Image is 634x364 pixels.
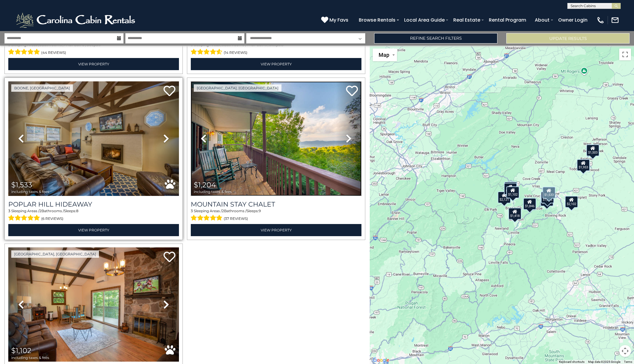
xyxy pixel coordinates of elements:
[508,208,521,220] div: $1,418
[486,15,529,25] a: Rental Program
[8,247,179,362] img: thumbnail_163276232.jpeg
[41,215,63,223] span: (6 reviews)
[565,196,578,208] div: $2,102
[619,49,631,60] button: Toggle fullscreen view
[371,356,391,364] a: Open this area in Google Maps (opens a new window)
[329,16,348,24] span: My Favs
[450,15,483,25] a: Real Estate
[373,49,397,61] button: Change map style
[259,209,261,213] span: 9
[555,15,590,25] a: Owner Login
[191,58,361,70] a: View Property
[586,144,599,156] div: $1,503
[76,209,79,213] span: 8
[194,190,232,194] span: including taxes & fees
[541,191,554,203] div: $1,885
[15,11,138,29] img: White-1-2.png
[8,208,179,223] div: Sleeping Areas / Bathrooms / Sleeps:
[191,200,361,208] a: Mountain Stay Chalet
[39,209,41,213] span: 2
[540,194,553,206] div: $1,229
[224,49,247,57] span: (14 reviews)
[8,58,179,70] a: View Property
[164,251,175,264] a: Add to favorites
[506,33,630,44] button: Update Results
[542,187,555,199] div: $1,533
[321,16,350,24] a: My Favs
[191,209,193,213] span: 3
[523,198,536,210] div: $1,846
[8,42,179,57] div: Sleeping Areas / Bathrooms / Sleeps:
[222,209,224,213] span: 2
[504,182,517,194] div: $2,523
[371,356,391,364] img: Google
[596,16,605,24] img: phone-regular-white.png
[11,190,49,194] span: including taxes & fees
[194,181,216,189] span: $1,204
[374,33,497,44] a: Refine Search Filters
[8,224,179,236] a: View Property
[498,191,511,203] div: $2,121
[191,224,361,236] a: View Property
[11,181,32,189] span: $1,533
[8,81,179,196] img: thumbnail_163601139.jpeg
[379,52,389,58] span: Map
[611,16,619,24] img: mail-regular-white.png
[559,360,585,364] button: Keyboard shortcuts
[11,250,99,258] a: [GEOGRAPHIC_DATA], [GEOGRAPHIC_DATA]
[8,200,179,208] a: Poplar Hill Hideaway
[191,81,361,196] img: thumbnail_163274348.jpeg
[194,84,281,92] a: [GEOGRAPHIC_DATA], [GEOGRAPHIC_DATA]
[11,346,31,355] span: $1,102
[191,42,361,57] div: Sleeping Areas / Bathrooms / Sleeps:
[164,85,175,98] a: Add to favorites
[11,84,73,92] a: Boone, [GEOGRAPHIC_DATA]
[401,15,448,25] a: Local Area Guide
[624,360,632,363] a: Terms (opens in new tab)
[504,183,517,195] div: $1,204
[346,85,358,98] a: Add to favorites
[619,345,631,357] button: Map camera controls
[11,356,49,360] span: including taxes & fees
[191,208,361,223] div: Sleeping Areas / Bathrooms / Sleeps:
[356,15,398,25] a: Browse Rentals
[577,159,590,171] div: $1,953
[8,209,10,213] span: 3
[532,15,553,25] a: About
[224,215,248,223] span: (37 reviews)
[506,186,519,198] div: $1,102
[588,360,620,363] span: Map data ©2025 Google
[41,49,66,57] span: (44 reviews)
